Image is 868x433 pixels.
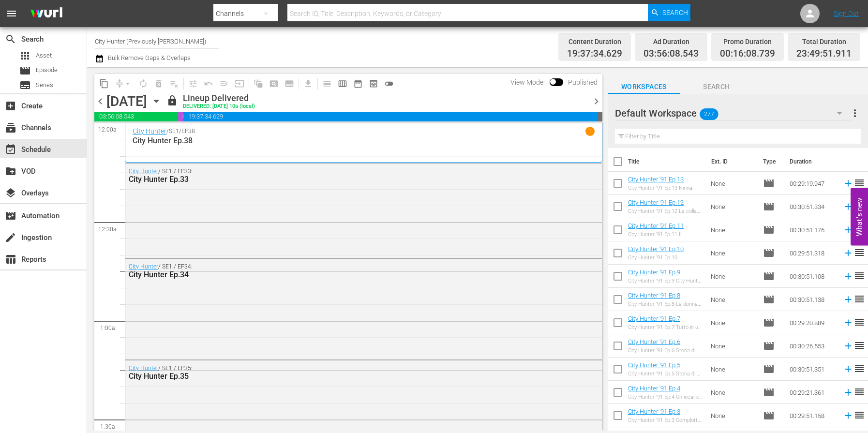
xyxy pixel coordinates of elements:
[628,408,680,415] a: City Hunter '91 Ep.3
[628,185,703,191] div: City Hunter '91 Ep.13 Ninna nanna funebre
[707,288,759,311] td: None
[705,148,757,175] th: Ext. ID
[129,263,158,270] a: City Hunter
[763,387,775,398] span: Episode
[786,311,839,334] td: 00:29:20.889
[5,33,16,45] span: Search
[763,294,775,305] span: Episode
[720,48,775,60] span: 00:16:08.739
[853,270,865,282] span: reorder
[853,177,865,189] span: reorder
[757,148,784,175] th: Type
[849,107,861,119] span: more_vert
[644,48,699,60] span: 03:56:08.543
[266,76,282,91] span: Create Search Block
[853,316,865,328] span: reorder
[843,271,853,282] svg: Add to Schedule
[763,317,775,328] span: Episode
[644,35,699,48] div: Ad Duration
[628,292,680,299] a: City Hunter '91 Ep.8
[628,245,684,253] a: City Hunter '91 Ep.10
[247,74,266,93] span: Refresh All Search Blocks
[166,128,169,134] p: /
[720,35,775,48] div: Promo Duration
[151,76,166,91] span: Select an event to delete
[834,10,859,17] a: Sign Out
[183,93,255,104] div: Lineup Delivered
[707,334,759,358] td: None
[297,74,316,93] span: Download as CSV
[183,104,255,110] div: DELIVERED: [DATE] 10a (local)
[6,8,17,19] span: menu
[96,76,112,91] span: Copy Lineup
[763,247,775,259] span: Episode
[628,231,703,238] div: City Hunter '91 Ep.11 Il detective che amò [PERSON_NAME]
[99,79,109,89] span: content_copy
[353,79,363,89] span: date_range_outlined
[786,381,839,404] td: 00:29:21.361
[282,76,297,91] span: Create Series Block
[5,187,16,199] span: Overlays
[707,265,759,288] td: None
[178,112,183,121] span: 00:16:08.739
[628,324,703,330] div: City Hunter '91 Ep.7 Tutto in un giorno
[853,293,865,305] span: reorder
[36,51,52,60] span: Asset
[129,365,158,372] a: City Hunter
[680,81,753,93] span: Search
[129,263,546,279] div: / SE1 / EP34:
[628,176,684,183] a: City Hunter '91 Ep.13
[707,218,759,241] td: None
[843,410,853,421] svg: Add to Schedule
[786,241,839,265] td: 00:29:51.318
[129,372,546,381] div: City Hunter Ep.35
[94,112,178,121] span: 03:56:08.543
[166,76,182,91] span: Clear Lineup
[786,334,839,358] td: 00:30:26.553
[786,288,839,311] td: 00:30:51.138
[563,78,602,86] span: Published
[19,50,31,61] span: Asset
[763,270,775,282] span: Episode
[133,127,166,135] a: City Hunter
[628,385,680,392] a: City Hunter '91 Ep.4
[5,210,16,222] span: Automation
[335,76,350,91] span: Week Calendar View
[94,95,106,107] span: chevron_left
[19,65,31,76] span: Episode
[36,65,58,75] span: Episode
[628,371,703,377] div: City Hunter '91 Ep.5 Storia di un fantasma (prima parte)
[707,311,759,334] td: None
[36,80,53,90] span: Series
[628,148,705,175] th: Title
[129,168,546,184] div: / SE1 / EP33:
[786,404,839,427] td: 00:29:51.158
[853,340,865,351] span: reorder
[853,386,865,398] span: reorder
[763,340,775,352] span: Episode
[169,128,181,134] p: SE1 /
[369,79,378,89] span: preview_outlined
[648,4,690,21] button: Search
[763,224,775,236] span: Episode
[763,363,775,375] span: Episode
[628,278,703,284] div: City Hunter '91 Ep.9 City Hunter morirà all'alba
[843,364,853,374] svg: Add to Schedule
[129,270,546,279] div: City Hunter Ep.34
[843,224,853,235] svg: Add to Schedule
[843,387,853,398] svg: Add to Schedule
[338,79,347,89] span: calendar_view_week_outlined
[662,4,688,21] span: Search
[5,254,16,265] span: Reports
[133,136,595,145] p: City Hunter Ep.38
[707,358,759,381] td: None
[707,381,759,404] td: None
[851,188,868,245] button: Open Feedback Widget
[23,2,70,25] img: ans4CAIJ8jUAAAAAAAAAAAAAAAAAAAAAAAAgQb4GAAAAAAAAAAAAAAAAAAAAAAAAJMjXAAAAAAAAAAAAAAAAAAAAAAAAgAT5G...
[590,95,602,107] span: chevron_right
[550,78,556,85] span: Toggle to switch from Published to Draft view.
[853,363,865,374] span: reorder
[628,269,680,276] a: City Hunter '91 Ep.9
[106,93,147,109] div: [DATE]
[628,394,703,400] div: City Hunter '91 Ep.4 Un incarico particolare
